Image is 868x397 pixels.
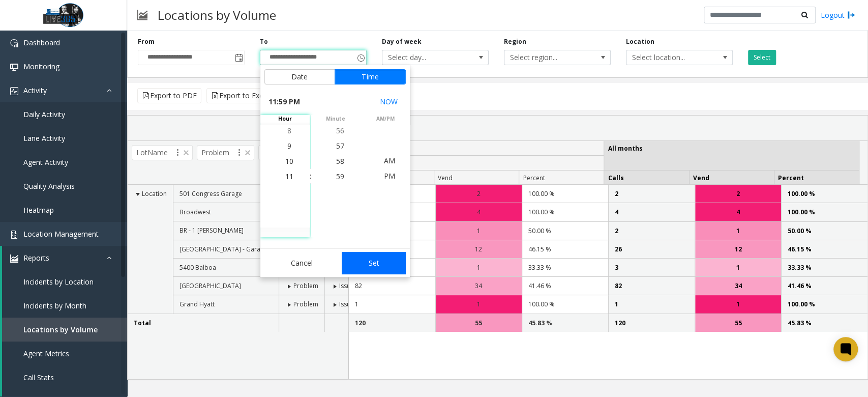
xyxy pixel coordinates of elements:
span: 1 [736,263,740,272]
label: From [138,37,155,46]
td: 50.00 % [522,222,608,240]
span: 34 [475,281,482,291]
td: 3 [608,259,695,277]
img: 'icon' [10,87,18,95]
td: 2 [608,222,695,240]
span: 1 [477,263,481,272]
button: Select [748,50,776,65]
span: 56 [336,126,344,135]
th: Percent [519,171,604,185]
span: 10 [285,156,293,166]
span: 2 [736,189,740,198]
button: Date tab [264,69,335,84]
span: AM/PM [361,115,410,123]
span: 4 [477,207,481,217]
td: 100.00 % [522,203,608,221]
th: Vend [689,171,774,185]
span: 11:59 PM [268,95,300,109]
td: 82 [608,277,695,295]
td: 82 [349,277,435,295]
label: Day of week [382,37,422,46]
td: 100.00 % [781,185,867,203]
div: : [310,171,311,181]
span: Daily Activity [23,109,65,119]
img: 'icon' [10,63,18,71]
td: 1 [608,295,695,314]
span: Lane Activity [23,133,65,143]
span: 11 [285,172,293,181]
span: 55 [734,318,741,328]
span: Heatmap [23,205,54,215]
span: 34 [734,281,741,291]
span: Agent Metrics [23,349,69,358]
span: Location [142,189,167,198]
span: 12 [475,244,482,254]
td: 41.46 % [522,277,608,295]
span: Total [134,319,151,327]
span: Broadwest [179,208,211,216]
span: 1 [477,299,481,309]
img: 'icon' [10,254,18,263]
label: Location [626,37,654,46]
span: 9 [287,141,291,151]
span: Incidents by Location [23,277,94,287]
span: PM [384,171,395,181]
span: Select location... [626,50,711,65]
a: Logout [821,10,855,20]
span: Monitoring [23,62,59,71]
img: 'icon' [10,39,18,47]
span: LotName [132,145,193,160]
td: 4 [608,203,695,221]
th: Vend [434,171,519,185]
span: 59 [336,172,344,181]
span: 55 [475,318,482,328]
span: minute [311,115,361,123]
a: Incidents by Month [2,294,127,318]
td: 100.00 % [522,185,608,203]
button: Cancel [264,252,339,274]
span: Problem [293,300,318,308]
button: Export to Excel [206,88,273,103]
td: 120 [608,314,695,332]
img: logout [847,10,855,20]
span: Problem [197,145,254,160]
a: Locations by Volume [2,318,127,342]
label: Region [504,37,526,46]
span: Dashboard [23,38,60,47]
td: 100.00 % [781,203,867,221]
span: Locations by Volume [23,325,98,334]
span: Incidents by Month [23,301,86,310]
span: 12 [734,244,741,254]
span: Select region... [504,50,589,65]
button: Set [342,252,406,274]
span: 4 [736,207,740,217]
a: Agent Metrics [2,342,127,365]
th: October [349,156,604,171]
span: Issue [339,300,354,308]
button: Select now [376,93,402,111]
span: Issue [339,281,354,290]
span: [GEOGRAPHIC_DATA] [179,281,241,290]
span: AM [384,156,395,165]
span: Select day... [382,50,467,65]
h3: Locations by Volume [153,3,281,27]
td: 120 [349,314,435,332]
span: 2 [477,189,481,198]
a: Reports [2,246,127,270]
span: Problem [293,281,318,290]
span: 1 [736,226,740,236]
span: Location Management [23,229,99,239]
td: 1 [349,295,435,314]
span: [GEOGRAPHIC_DATA] - Garage 4 [179,245,273,253]
td: 26 [608,240,695,259]
span: Agent Activity [23,157,68,167]
span: 8 [287,126,291,135]
a: Incidents by Location [2,270,127,294]
th: Calls [604,171,689,185]
td: 33.33 % [781,259,867,277]
span: Toggle popup [233,50,244,65]
span: Issue [258,145,305,160]
td: 45.83 % [522,314,608,332]
td: 100.00 % [781,295,867,314]
span: Toggle popup [355,50,366,65]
